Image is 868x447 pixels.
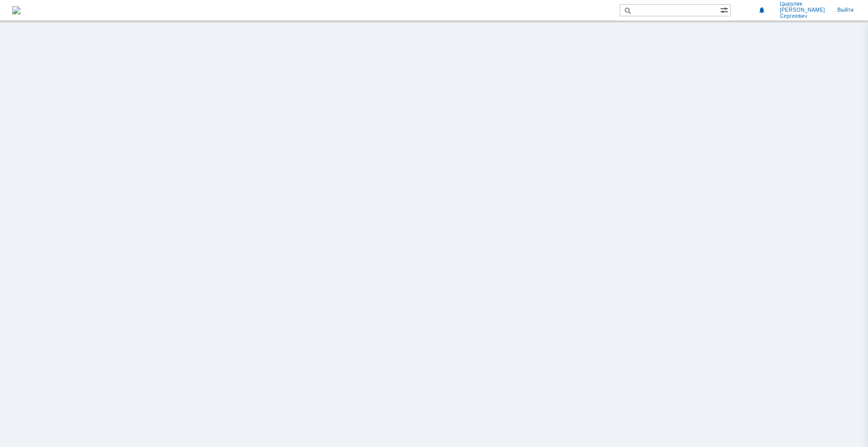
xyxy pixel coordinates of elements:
[12,6,20,14] img: logo
[780,7,825,13] span: [PERSON_NAME]
[720,5,730,14] span: Расширенный поиск
[780,1,825,7] span: Цырулик
[12,6,20,14] a: Перейти на домашнюю страницу
[780,13,825,19] span: Сергеевич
